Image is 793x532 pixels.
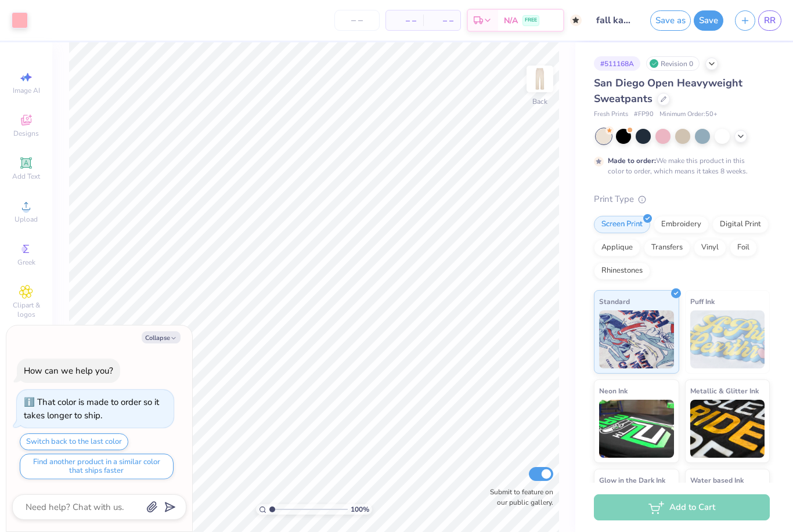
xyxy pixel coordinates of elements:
[594,110,628,120] span: Fresh Prints
[142,331,181,343] button: Collapse
[690,385,759,397] span: Metallic & Glitter Ink
[634,110,654,120] span: # FP90
[694,10,723,31] button: Save
[594,56,640,71] div: # 511168A
[525,16,537,24] span: FREE
[12,172,40,181] span: Add Text
[532,96,547,107] div: Back
[351,504,369,515] span: 100 %
[594,262,650,280] div: Rhinestones
[24,396,159,421] div: That color is made to order so it takes longer to ship.
[393,15,416,27] span: – –
[430,15,453,27] span: – –
[587,9,644,32] input: Untitled Design
[599,295,630,307] span: Standard
[13,129,39,138] span: Designs
[15,215,38,224] span: Upload
[730,239,757,256] div: Foil
[659,110,718,120] span: Minimum Order: 50 +
[599,400,674,458] img: Neon Ink
[654,216,709,233] div: Embroidery
[334,10,380,31] input: – –
[690,310,765,368] img: Puff Ink
[594,76,742,106] span: San Diego Open Heavyweight Sweatpants
[608,155,751,176] div: We make this product in this color to order, which means it takes 8 weeks.
[599,310,674,368] img: Standard
[594,193,770,206] div: Print Type
[644,239,690,256] div: Transfers
[650,10,691,31] button: Save as
[764,14,776,27] span: RR
[599,385,628,397] span: Neon Ink
[504,15,518,27] span: N/A
[13,86,40,95] span: Image AI
[6,301,46,319] span: Clipart & logos
[646,56,700,71] div: Revision 0
[20,433,128,450] button: Switch back to the last color
[608,156,656,165] strong: Made to order:
[694,239,726,256] div: Vinyl
[594,216,650,233] div: Screen Print
[594,239,640,256] div: Applique
[17,258,35,267] span: Greek
[712,216,769,233] div: Digital Print
[24,365,113,377] div: How can we help you?
[690,295,715,307] span: Puff Ink
[484,487,553,508] label: Submit to feature on our public gallery.
[528,67,552,91] img: Back
[758,10,781,31] a: RR
[20,454,174,479] button: Find another product in a similar color that ships faster
[690,474,744,486] span: Water based Ink
[599,474,665,486] span: Glow in the Dark Ink
[690,400,765,458] img: Metallic & Glitter Ink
